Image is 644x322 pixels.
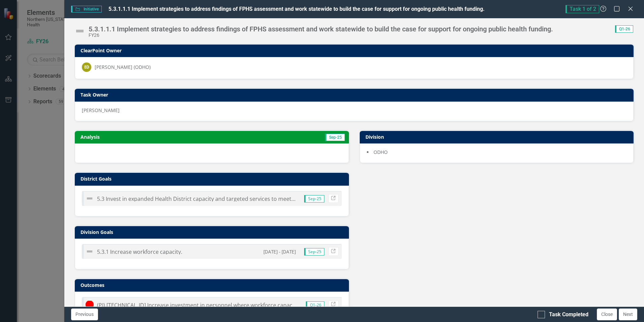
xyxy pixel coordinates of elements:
img: Not Defined [86,247,94,256]
h3: District Goals [80,176,345,181]
h3: Outcomes [80,283,345,288]
h3: Task Owner [80,92,630,97]
div: [PERSON_NAME] [82,107,626,114]
span: 5.3 Invest in expanded Health District capacity and targeted services to meet the needs of a grow... [97,195,413,203]
img: Not Defined [86,194,94,203]
button: Next [619,308,637,320]
span: Sep-25 [304,195,324,203]
h3: Division Goals [80,230,345,235]
span: 5.3.1.1.1 Implement strategies to address findings of FPHS assessment and work statewide to build... [108,6,485,12]
span: Task 1 of 2 [566,5,599,13]
div: Task Completed [549,311,588,319]
span: Sep-25 [304,248,324,256]
span: Sep-25 [325,134,345,141]
small: [DATE] - [DATE] [263,248,296,255]
div: 5.3.1.1.1 Implement strategies to address findings of FPHS assessment and work statewide to build... [89,25,553,33]
img: Not Defined [74,26,85,36]
span: Q1-26 [306,301,324,309]
h3: ClearPoint Owner [80,48,630,53]
div: ED [82,62,91,72]
div: [PERSON_NAME] (ODHO) [95,64,151,71]
span: ODHO [374,149,388,155]
span: Q1-26 [615,25,633,33]
span: 5.3.1 Increase workforce capacity. [97,248,182,256]
button: Close [597,308,617,320]
span: Initiative [71,6,101,12]
div: FY26 [89,33,553,38]
img: Off Target [86,301,94,309]
h3: Analysis [80,134,208,139]
h3: Division [365,134,630,139]
span: (PI) [TECHNICAL_ID] Increase investment in personnel where workforce capacity is a barrier to pro... [97,301,416,309]
button: Previous [71,308,98,320]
